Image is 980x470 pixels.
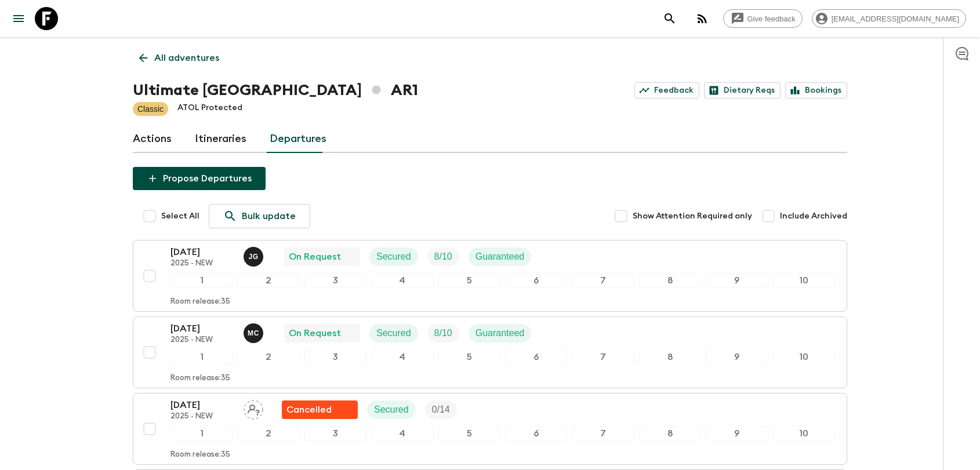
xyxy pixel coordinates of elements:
div: 2 [237,349,299,365]
p: 2025 - NEW [170,412,234,421]
span: Select All [161,210,199,222]
div: 3 [304,273,366,288]
button: Propose Departures [133,167,266,190]
span: Include Archived [780,210,847,222]
div: 3 [304,349,366,365]
div: 5 [438,426,500,441]
div: 5 [438,273,500,288]
p: Secured [374,403,409,417]
p: Bulk update [242,209,296,223]
button: [DATE]2025 - NEWAssign pack leaderFlash Pack cancellationSecuredTrip Fill12345678910Room release:35 [133,393,847,465]
p: Secured [376,250,411,264]
div: 2 [237,273,299,288]
div: 5 [438,349,500,365]
p: 2025 - NEW [170,259,234,268]
span: Mariano Cenzano [244,327,266,336]
a: Departures [270,125,326,153]
div: 9 [706,349,768,365]
div: Trip Fill [427,247,459,266]
p: [DATE] [170,398,234,412]
div: 3 [304,426,366,441]
div: Flash Pack cancellation [282,400,358,419]
div: 4 [371,349,433,365]
a: Give feedback [723,9,803,28]
button: search adventures [658,7,681,30]
button: [DATE]2025 - NEWMariano CenzanoOn RequestSecuredTrip FillGuaranteed12345678910Room release:35 [133,316,847,388]
div: 8 [639,273,701,288]
div: 10 [773,426,835,441]
button: JG [244,247,266,267]
div: 10 [773,273,835,288]
div: 2 [237,426,299,441]
div: 9 [706,273,768,288]
p: M C [248,329,259,338]
a: All adventures [133,46,226,70]
span: Jessica Giachello [244,250,266,260]
a: Feedback [634,82,699,99]
a: Dietary Reqs [704,82,781,99]
div: 9 [706,426,768,441]
button: menu [7,7,30,30]
p: 2025 - NEW [170,336,234,345]
div: Secured [367,400,416,419]
div: 7 [572,273,634,288]
button: MC [244,323,266,343]
a: Itineraries [195,125,246,153]
a: Bulk update [209,204,310,228]
div: 7 [572,426,634,441]
div: Secured [369,247,418,266]
div: 8 [639,426,701,441]
div: 10 [773,349,835,365]
p: Guaranteed [476,326,525,340]
h1: Ultimate [GEOGRAPHIC_DATA] AR1 [133,79,418,102]
div: 1 [170,349,233,365]
div: 6 [505,349,567,365]
button: [DATE]2025 - NEWJessica GiachelloOn RequestSecuredTrip FillGuaranteed12345678910Room release:35 [133,240,847,312]
div: 6 [505,426,567,441]
span: Give feedback [741,14,802,23]
span: Show Attention Required only [633,210,752,222]
p: Room release: 35 [170,450,230,460]
div: [EMAIL_ADDRESS][DOMAIN_NAME] [812,9,966,28]
p: Cancelled [286,403,332,417]
p: 8 / 10 [434,326,452,340]
div: 1 [170,426,233,441]
p: All adventures [154,51,219,65]
p: [DATE] [170,322,234,336]
p: On Request [289,326,341,340]
p: 8 / 10 [434,250,452,264]
p: On Request [289,250,341,264]
span: Assign pack leader [244,403,263,413]
p: [DATE] [170,245,234,259]
div: 7 [572,349,634,365]
span: [EMAIL_ADDRESS][DOMAIN_NAME] [825,14,966,23]
div: Trip Fill [425,400,457,419]
p: Guaranteed [476,250,525,264]
div: Trip Fill [427,324,459,343]
a: Actions [133,125,172,153]
p: Room release: 35 [170,374,230,383]
div: 1 [170,273,233,288]
div: 8 [639,349,701,365]
p: J G [248,252,258,261]
p: Room release: 35 [170,297,230,307]
p: Secured [376,326,411,340]
a: Bookings [785,82,847,99]
p: Classic [137,103,164,115]
div: 6 [505,273,567,288]
div: Secured [369,324,418,343]
p: 0 / 14 [432,403,450,417]
div: 4 [371,273,433,288]
div: 4 [371,426,433,441]
p: ATOL Protected [177,102,242,116]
